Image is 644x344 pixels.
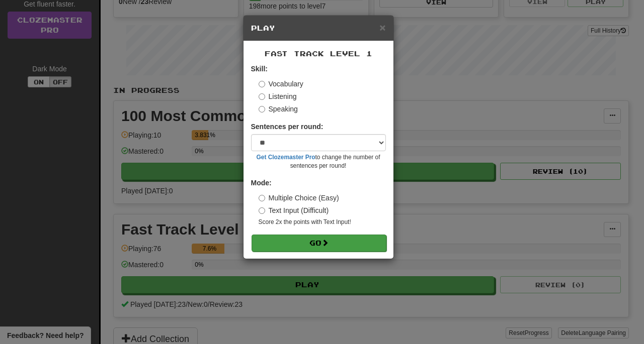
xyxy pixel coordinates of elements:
[259,79,303,89] label: Vocabulary
[259,104,298,114] label: Speaking
[259,106,265,112] input: Speaking
[259,93,265,100] input: Listening
[259,207,265,214] input: Text Input (Difficult)
[251,23,386,33] h5: Play
[251,179,272,187] strong: Mode:
[259,195,265,201] input: Multiple Choice (Easy)
[379,22,385,33] span: ×
[265,49,372,58] span: Fast Track Level 1
[259,91,297,101] label: Listening
[259,81,265,87] input: Vocabulary
[251,122,324,132] label: Sentences per round:
[251,65,268,73] strong: Skill:
[257,154,315,161] a: Get Clozemaster Pro
[251,153,386,170] small: to change the number of sentences per round!
[252,235,386,252] button: Go
[259,218,386,226] small: Score 2x the points with Text Input !
[259,205,329,215] label: Text Input (Difficult)
[379,22,385,33] button: Close
[259,193,339,203] label: Multiple Choice (Easy)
